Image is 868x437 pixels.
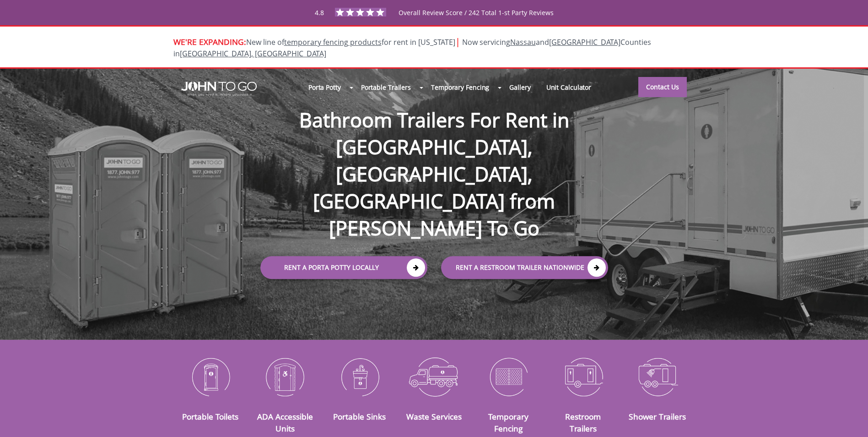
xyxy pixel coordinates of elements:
[180,49,326,59] a: [GEOGRAPHIC_DATA], [GEOGRAPHIC_DATA]
[565,411,601,434] a: Restroom Trailers
[260,257,427,279] a: Rent a Porta Potty Locally
[333,411,386,422] a: Portable Sinks
[488,411,528,434] a: Temporary Fencing
[182,411,238,422] a: Portable Toilets
[181,82,257,96] img: JOHN to go
[254,353,315,400] img: ADA-Accessible-Units-icon_N.png
[173,37,651,59] span: Now servicing and Counties in
[638,77,687,97] a: Contact Us
[173,37,651,59] span: New line of for rent in [US_STATE]
[478,353,539,400] img: Temporary-Fencing-cion_N.png
[629,411,686,422] a: Shower Trailers
[251,77,617,242] h1: Bathroom Trailers For Rent in [GEOGRAPHIC_DATA], [GEOGRAPHIC_DATA], [GEOGRAPHIC_DATA] from [PERSO...
[315,8,324,17] span: 4.8
[627,353,688,400] img: Shower-Trailers-icon_N.png
[539,77,599,97] a: Unit Calculator
[510,37,536,47] a: Nassau
[404,353,464,400] img: Waste-Services-icon_N.png
[173,36,246,47] span: WE'RE EXPANDING:
[257,411,313,434] a: ADA Accessible Units
[329,353,390,400] img: Portable-Sinks-icon_N.png
[553,353,614,400] img: Restroom-Trailers-icon_N.png
[353,77,419,97] a: Portable Trailers
[284,37,382,47] a: temporary fencing products
[441,257,608,279] a: rent a RESTROOM TRAILER Nationwide
[455,35,460,48] span: |
[180,353,241,400] img: Portable-Toilets-icon_N.png
[549,37,620,47] a: [GEOGRAPHIC_DATA]
[301,77,349,97] a: Porta Potty
[399,8,554,35] span: Overall Review Score / 242 Total 1-st Party Reviews
[406,411,462,422] a: Waste Services
[501,77,538,97] a: Gallery
[423,77,497,97] a: Temporary Fencing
